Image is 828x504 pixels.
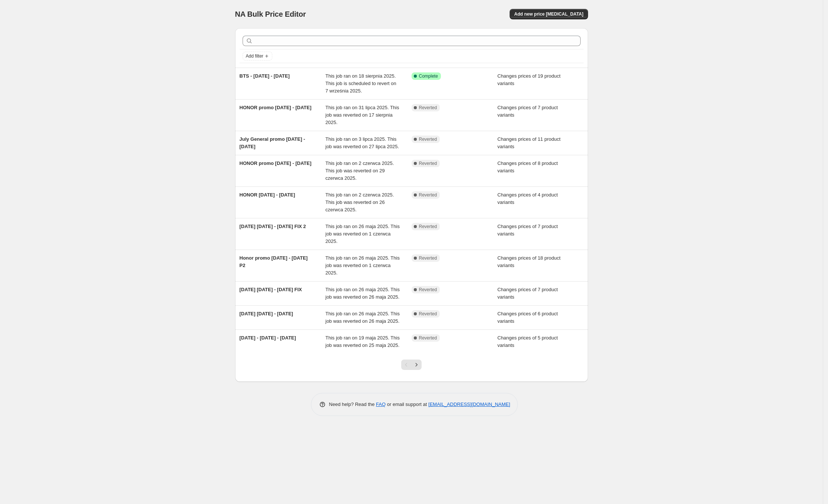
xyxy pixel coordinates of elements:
span: Complete [419,73,438,79]
span: [DATE] [DATE] - [DATE] [240,311,293,316]
span: Changes prices of 19 product variants [497,73,561,86]
span: This job ran on 2 czerwca 2025. This job was reverted on 26 czerwca 2025. [325,192,394,212]
button: Next [411,360,422,370]
nav: Pagination [401,360,422,370]
span: This job ran on 2 czerwca 2025. This job was reverted on 29 czerwca 2025. [325,160,394,181]
span: Add new price [MEDICAL_DATA] [514,11,583,17]
span: [DATE] [DATE] - [DATE] FIX [240,287,302,292]
span: Reverted [419,160,437,166]
span: BTS - [DATE] - [DATE] [240,73,290,79]
span: This job ran on 26 maja 2025. This job was reverted on 26 maja 2025. [325,311,400,324]
span: Changes prices of 7 product variants [497,105,558,118]
span: This job ran on 26 maja 2025. This job was reverted on 26 maja 2025. [325,287,400,300]
span: Reverted [419,136,437,142]
span: Changes prices of 5 product variants [497,335,558,348]
a: [EMAIL_ADDRESS][DOMAIN_NAME] [428,401,510,407]
span: Changes prices of 18 product variants [497,255,561,268]
span: This job ran on 18 sierpnia 2025. This job is scheduled to revert on 7 września 2025. [325,73,396,94]
span: Changes prices of 11 product variants [497,136,561,149]
span: Changes prices of 7 product variants [497,287,558,300]
span: HONOR promo [DATE] - [DATE] [240,160,312,166]
span: This job ran on 3 lipca 2025. This job was reverted on 27 lipca 2025. [325,136,399,149]
span: Reverted [419,255,437,261]
span: Reverted [419,192,437,198]
span: HONOR [DATE] - [DATE] [240,192,295,198]
span: Changes prices of 7 product variants [497,224,558,237]
span: This job ran on 26 maja 2025. This job was reverted on 1 czerwca 2025. [325,224,400,244]
span: Changes prices of 4 product variants [497,192,558,205]
span: This job ran on 26 maja 2025. This job was reverted on 1 czerwca 2025. [325,255,400,276]
span: Reverted [419,105,437,111]
span: Changes prices of 6 product variants [497,311,558,324]
span: Honor promo [DATE] - [DATE] P2 [240,255,308,268]
span: NA Bulk Price Editor [235,10,306,18]
span: Reverted [419,335,437,341]
button: Add filter [243,52,272,61]
span: [DATE] - [DATE] - [DATE] [240,335,296,341]
span: or email support at [386,401,428,407]
span: Add filter [246,53,263,59]
span: Reverted [419,224,437,230]
span: This job ran on 31 lipca 2025. This job was reverted on 17 sierpnia 2025. [325,105,399,125]
span: Changes prices of 8 product variants [497,160,558,173]
span: This job ran on 19 maja 2025. This job was reverted on 25 maja 2025. [325,335,400,348]
span: July General promo [DATE] - [DATE] [240,136,305,149]
span: [DATE] [DATE] - [DATE] FIX 2 [240,224,306,229]
span: Need help? Read the [329,401,376,407]
button: Add new price [MEDICAL_DATA] [510,9,588,19]
span: Reverted [419,311,437,317]
span: HONOR promo [DATE] - [DATE] [240,105,312,110]
a: FAQ [376,401,386,407]
span: Reverted [419,287,437,293]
